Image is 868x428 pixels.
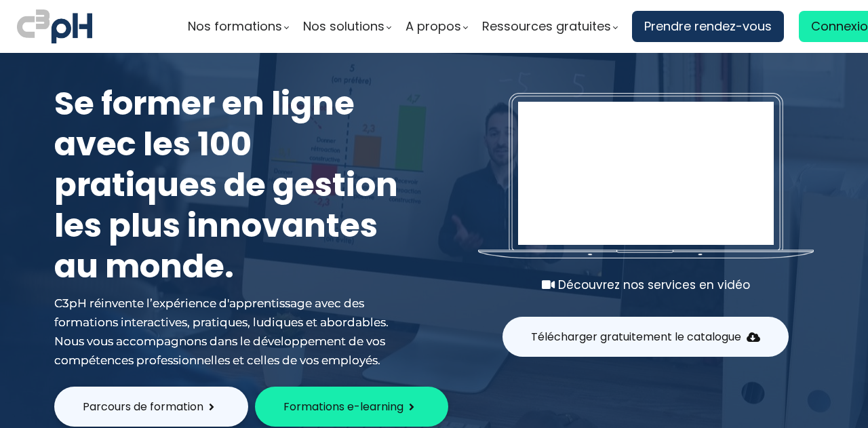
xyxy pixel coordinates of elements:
[482,16,611,37] span: Ressources gratuites
[54,294,407,370] div: C3pH réinvente l’expérience d'apprentissage avec des formations interactives, pratiques, ludiques...
[255,387,448,427] button: Formations e-learning
[406,16,461,37] span: A propos
[283,398,403,415] span: Formations e-learning
[478,275,814,294] div: Découvrez nos services en vidéo
[54,387,248,427] button: Parcours de formation
[54,83,407,287] h1: Se former en ligne avec les 100 pratiques de gestion les plus innovantes au monde.
[502,317,789,357] button: Télécharger gratuitement le catalogue
[632,11,784,42] a: Prendre rendez-vous
[83,398,203,415] span: Parcours de formation
[17,7,92,46] img: logo C3PH
[188,16,282,37] span: Nos formations
[303,16,384,37] span: Nos solutions
[644,16,772,37] span: Prendre rendez-vous
[531,328,741,345] span: Télécharger gratuitement le catalogue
